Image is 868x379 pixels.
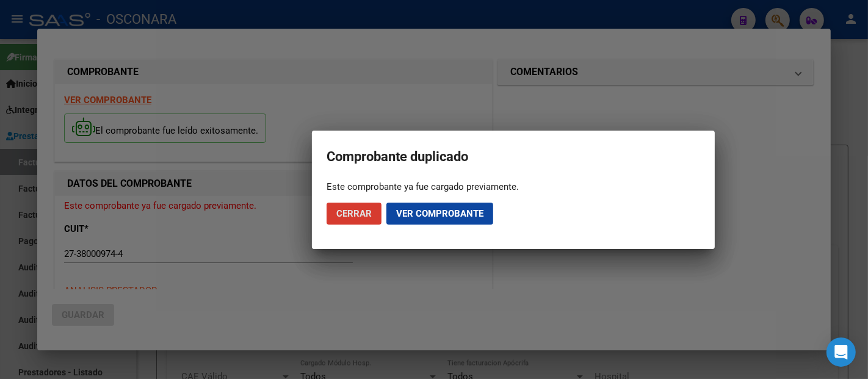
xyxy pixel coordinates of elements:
[386,203,493,225] button: Ver comprobante
[327,145,700,168] h2: Comprobante duplicado
[336,208,372,219] span: Cerrar
[396,208,483,219] span: Ver comprobante
[826,337,856,367] div: Open Intercom Messenger
[327,203,382,225] button: Cerrar
[327,181,700,193] div: Este comprobante ya fue cargado previamente.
